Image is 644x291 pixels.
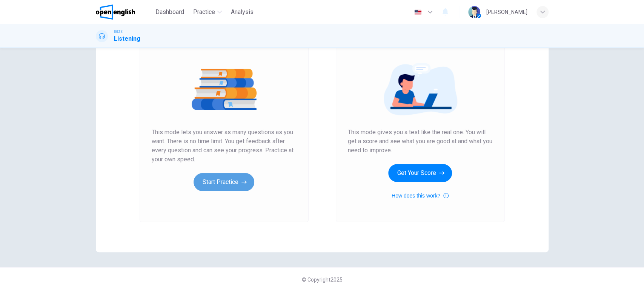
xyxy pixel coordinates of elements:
[468,6,480,18] img: Profile picture
[155,8,184,17] span: Dashboard
[114,29,123,34] span: IELTS
[152,128,297,164] span: This mode lets you answer as many questions as you want. There is no time limit. You get feedback...
[193,8,215,17] span: Practice
[231,8,254,17] span: Analysis
[114,34,140,43] h1: Listening
[413,9,423,15] img: en
[190,5,225,19] button: Practice
[388,164,452,182] button: Get Your Score
[392,191,449,200] button: How does this work?
[152,5,187,19] button: Dashboard
[194,173,254,191] button: Start Practice
[302,277,343,283] span: © Copyright 2025
[96,5,153,20] a: OpenEnglish logo
[348,128,493,155] span: This mode gives you a test like the real one. You will get a score and see what you are good at a...
[96,5,135,20] img: OpenEnglish logo
[228,5,257,19] button: Analysis
[486,8,527,17] div: [PERSON_NAME]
